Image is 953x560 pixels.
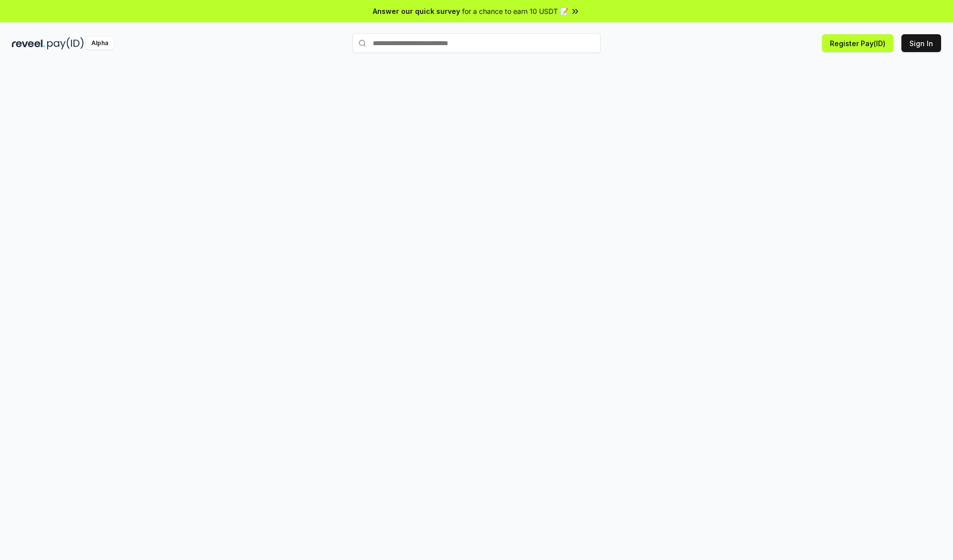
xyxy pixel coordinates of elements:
img: reveel_dark [12,37,45,50]
button: Register Pay(ID) [822,34,893,52]
img: pay_id [47,37,84,50]
span: for a chance to earn 10 USDT 📝 [462,6,568,16]
span: Answer our quick survey [373,6,460,16]
div: Alpha [86,37,114,50]
button: Sign In [901,34,941,52]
